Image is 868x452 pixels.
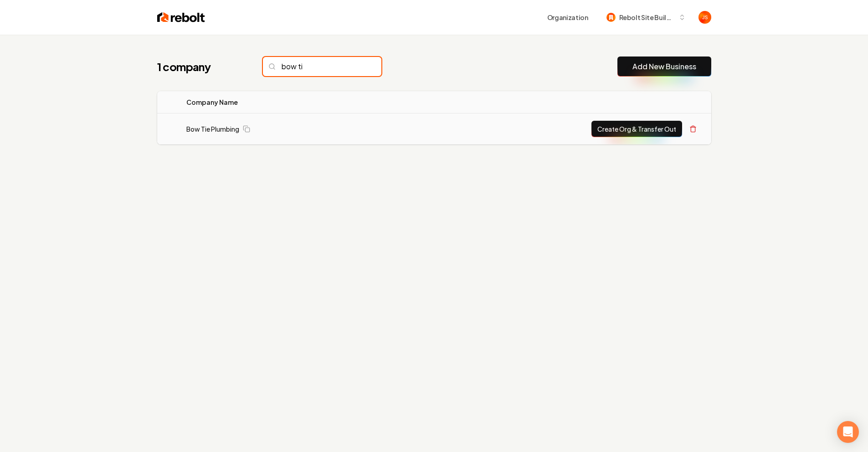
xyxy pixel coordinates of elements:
[632,61,696,72] a: Add New Business
[542,9,594,26] button: Organization
[591,121,682,137] button: Create Org & Transfer Out
[157,11,205,24] img: Rebolt Logo
[619,13,675,22] span: Rebolt Site Builder
[699,11,711,24] img: James Shamoun
[157,59,245,74] h1: 1 company
[263,57,381,76] input: Search...
[617,56,711,77] button: Add New Business
[179,91,381,113] th: Company Name
[699,11,711,24] button: Open user button
[606,13,616,22] img: Rebolt Site Builder
[837,421,859,443] div: Open Intercom Messenger
[186,124,239,134] a: Bow Tie Plumbing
